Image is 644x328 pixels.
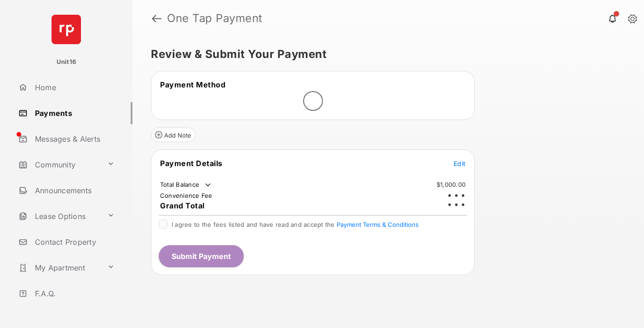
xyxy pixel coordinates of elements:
[15,257,103,279] a: My Apartment
[15,282,132,305] a: F.A.Q.
[52,15,81,44] img: svg+xml;base64,PHN2ZyB4bWxucz0iaHR0cDovL3d3dy53My5vcmcvMjAwMC9zdmciIHdpZHRoPSI2NCIgaGVpZ2h0PSI2NC...
[454,159,466,168] button: Edit
[159,245,244,267] button: Submit Payment
[167,13,263,24] strong: One Tap Payment
[160,80,225,89] span: Payment Method
[160,201,205,210] span: Grand Total
[15,128,132,150] a: Messages & Alerts
[151,49,618,60] h5: Review & Submit Your Payment
[15,231,132,253] a: Contact Property
[160,191,213,200] td: Convenience Fee
[160,180,213,190] td: Total Balance
[57,58,76,67] p: Unit16
[454,160,466,167] span: Edit
[436,180,466,189] td: $1,000.00
[15,179,132,201] a: Announcements
[15,154,103,176] a: Community
[15,205,103,227] a: Lease Options
[337,221,419,228] button: I agree to the fees listed and have read and accept the
[172,221,419,228] span: I agree to the fees listed and have read and accept the
[15,102,132,124] a: Payments
[15,76,132,98] a: Home
[151,127,195,142] button: Add Note
[160,159,223,168] span: Payment Details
